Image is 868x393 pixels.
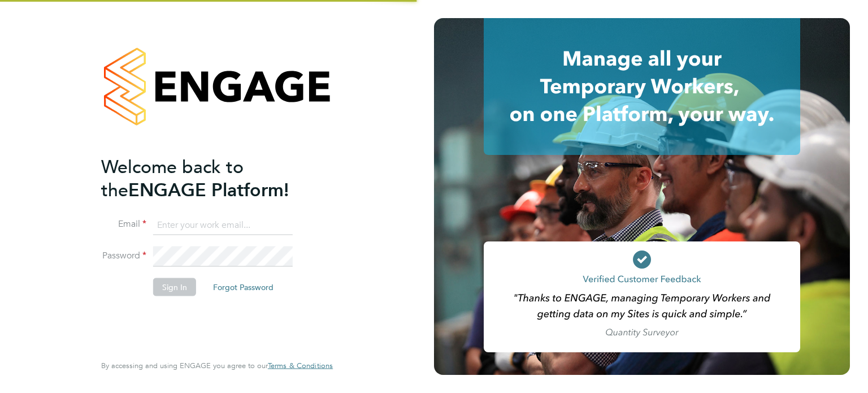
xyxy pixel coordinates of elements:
[101,155,322,201] h2: ENGAGE Platform!
[101,218,146,230] label: Email
[153,278,196,296] button: Sign In
[153,215,293,235] input: Enter your work email...
[268,361,333,370] a: Terms & Conditions
[204,278,283,296] button: Forgot Password
[268,361,333,370] span: Terms & Conditions
[101,156,244,201] span: Welcome back to the
[101,250,146,262] label: Password
[101,361,333,370] span: By accessing and using ENGAGE you agree to our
